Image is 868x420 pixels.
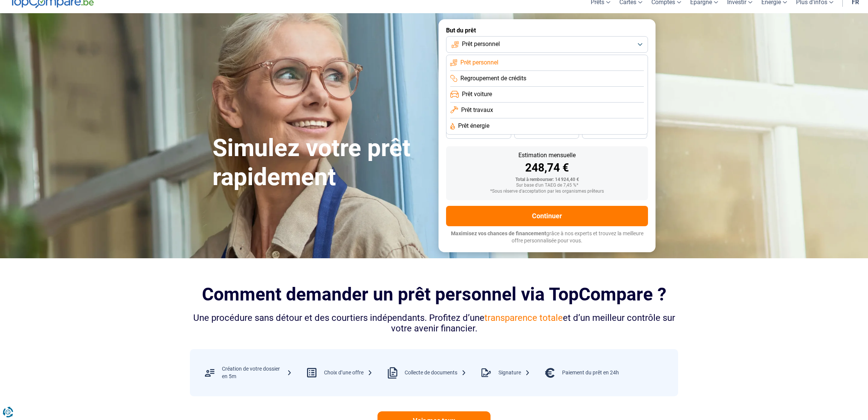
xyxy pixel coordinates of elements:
span: 24 mois [607,131,623,135]
span: 30 mois [538,131,555,135]
div: Sur base d'un TAEG de 7,45 %* [452,183,642,188]
div: Estimation mensuelle [452,152,642,158]
div: Signature [498,369,530,377]
span: Prêt personnel [462,40,500,48]
button: Prêt personnel [446,36,648,53]
span: Prêt voiture [462,90,492,98]
div: Une procédure sans détour et des courtiers indépendants. Profitez d’une et d’un meilleur contrôle... [190,313,678,334]
span: 36 mois [470,131,487,135]
span: Prêt travaux [461,106,493,114]
h1: Simulez votre prêt rapidement [212,134,429,192]
div: *Sous réserve d'acceptation par les organismes prêteurs [452,189,642,194]
div: Total à rembourser: 14 924,40 € [452,177,642,182]
div: 248,74 € [452,162,642,173]
h2: Comment demander un prêt personnel via TopCompare ? [190,284,678,305]
div: Paiement du prêt en 24h [562,369,619,377]
button: Continuer [446,206,648,226]
span: Prêt énergie [458,122,489,130]
label: But du prêt [446,27,648,34]
span: Regroupement de crédits [460,74,526,83]
span: transparence totale [484,313,563,323]
span: Prêt personnel [460,58,498,67]
div: Création de votre dossier en 5m [222,365,292,380]
p: grâce à nos experts et trouvez la meilleure offre personnalisée pour vous. [446,230,648,245]
span: Maximisez vos chances de financement [451,230,546,236]
div: Collecte de documents [405,369,466,377]
div: Choix d’une offre [324,369,373,377]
